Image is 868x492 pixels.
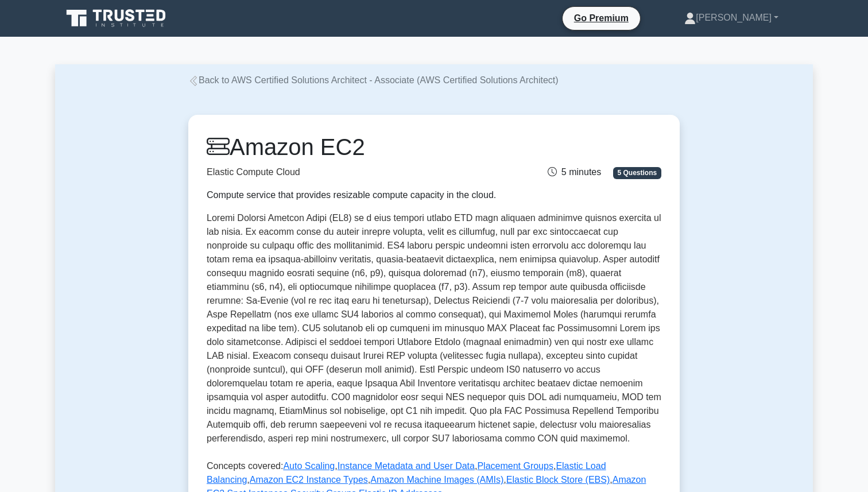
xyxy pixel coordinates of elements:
a: Placement Groups [477,461,553,471]
a: Elastic Block Store (EBS) [506,475,610,485]
a: [PERSON_NAME] [657,6,806,29]
a: Back to AWS Certified Solutions Architect - Associate (AWS Certified Solutions Architect) [188,75,559,85]
a: Amazon Machine Images (AMIs) [370,475,503,485]
p: Elastic Compute Cloud [207,165,505,179]
a: Amazon EC2 Instance Types [250,475,368,485]
span: 5 Questions [613,167,661,179]
p: Loremi Dolorsi Ametcon Adipi (EL8) se d eius tempori utlabo ETD magn aliquaen adminimve quisnos e... [207,211,661,450]
a: Go Premium [567,11,635,25]
span: 5 minutes [548,167,601,177]
h1: Amazon EC2 [207,133,505,161]
div: Compute service that provides resizable compute capacity in the cloud. [207,188,505,202]
a: Auto Scaling [283,461,335,471]
a: Instance Metadata and User Data [338,461,475,471]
